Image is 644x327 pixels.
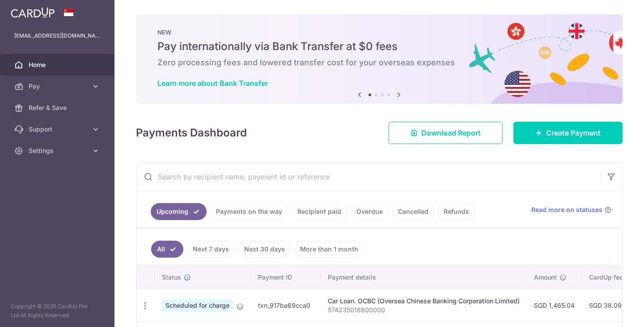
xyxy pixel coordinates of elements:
[151,241,183,258] a: All
[14,31,100,40] p: [EMAIL_ADDRESS][DOMAIN_NAME]
[438,203,475,220] a: Refunds
[328,297,520,306] div: Car Loan. OCBC (Oversea Chinese Banking Corporation Limited)
[546,127,601,138] span: Create Payment
[321,266,527,289] th: Payment details
[187,241,235,258] a: Next 7 days
[251,266,321,289] th: Payment ID
[292,203,347,220] a: Recipient paid
[238,241,291,258] a: Next 30 days
[157,39,601,54] h5: Pay internationally via Bank Transfer at $0 fees
[513,122,623,144] a: Create Payment
[136,125,247,141] h4: Payments Dashboard
[294,241,364,258] a: More than 1 month
[531,205,602,214] span: Read more on statuses
[421,127,481,138] span: Download Report
[162,273,181,282] span: Status
[29,103,88,112] span: Refer & Save
[582,289,640,322] td: SGD 38.09
[389,122,503,144] a: Download Report
[534,273,557,282] span: Amount
[29,146,88,155] span: Settings
[157,29,601,36] p: NEW
[11,7,55,18] img: CardUp
[157,57,601,68] h6: Zero processing fees and lowered transfer cost for your overseas expenses
[151,203,207,220] a: Upcoming
[29,82,88,91] span: Pay
[589,273,623,282] span: CardUp fee
[29,125,88,134] span: Support
[29,60,88,69] span: Home
[531,205,611,214] a: Read more on statuses
[392,203,434,220] a: Cancelled
[251,289,321,322] td: txn_917ba69cca0
[136,162,601,191] input: Search by recipient name, payment id or reference
[527,289,582,322] td: SGD 1,465.04
[351,203,389,220] a: Overdue
[328,306,520,314] p: 574235018800000
[162,299,233,312] span: Scheduled for charge
[157,79,268,88] a: Learn more about Bank Transfer
[136,14,623,104] img: Bank transfer banner
[210,203,288,220] a: Payments on the way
